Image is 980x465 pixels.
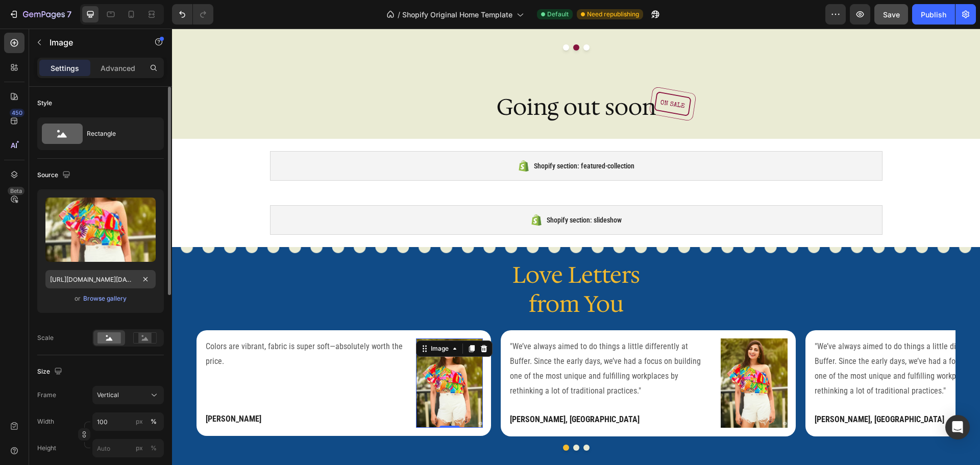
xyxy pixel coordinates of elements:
span: or [75,292,81,305]
img: WhatsApp_Image_2025-07-25_at_14.26.34_179578e4.jpg [549,310,616,399]
div: Browse gallery [83,294,127,303]
span: Vertical [97,390,119,400]
label: Width [37,417,54,426]
span: Shopify section: slideshow [375,185,450,198]
button: Carousel Next Arrow [790,347,806,363]
div: Rectangle [87,122,149,145]
input: px% [92,412,164,431]
img: preview-image [45,198,156,262]
button: Browse gallery [83,293,127,304]
input: https://example.com/image.jpg [45,270,156,288]
strong: [PERSON_NAME], [GEOGRAPHIC_DATA] [643,386,772,396]
button: Carousel Back Arrow [2,347,18,363]
span: / [398,9,400,20]
div: Scale [37,333,54,342]
label: Height [37,444,56,453]
span: Shopify Original Home Template [402,9,512,20]
button: 7 [4,4,76,25]
div: Beta [8,187,24,195]
div: % [151,417,157,426]
img: WhatsApp_Image_2025-07-25_at_14.26.34_179578e4.jpg [244,310,311,399]
button: Publish [912,4,955,25]
div: Source [37,168,72,182]
p: Settings [51,63,79,74]
p: 7 [67,8,71,20]
span: Need republishing [587,10,639,19]
div: Publish [921,9,946,20]
div: Undo/Redo [172,4,213,25]
div: Rich Text Editor. Editing area: main [33,382,90,399]
span: Default [547,10,569,19]
div: px [136,417,143,426]
button: % [133,442,145,454]
p: Image [50,36,136,48]
div: Rich Text Editor. Editing area: main [33,310,233,341]
button: Vertical [92,386,164,404]
div: Image [257,315,279,325]
div: Size [37,365,64,379]
button: Dot [401,416,407,422]
div: % [151,444,157,453]
input: px% [92,439,164,457]
strong: [PERSON_NAME] [34,385,89,395]
button: % [133,415,145,428]
p: "We’ve always aimed to do things a little differently at Buffer. Since the early days, we’ve had ... [643,311,841,370]
button: Dot [411,416,418,422]
div: Style [37,99,52,108]
iframe: To enrich screen reader interactions, please activate Accessibility in Grammarly extension settings [172,29,980,465]
p: Advanced [101,63,135,74]
img: gempages_580763247301362259-2d623bbc-3fe2-4fb9-a906-ef8f0fa2445c.svg [478,59,524,91]
div: 450 [10,109,24,117]
button: px [148,415,160,428]
p: Colors are vibrant, fabric is super soft—absolutely worth the price. [34,311,232,340]
button: Dot [391,416,397,422]
label: Frame [37,390,56,400]
strong: [PERSON_NAME], [GEOGRAPHIC_DATA] [338,386,468,396]
span: Save [883,10,900,19]
h2: Going out soon [324,63,485,94]
div: Open Intercom Messenger [945,415,970,439]
div: px [136,444,143,453]
button: Save [874,4,908,25]
button: px [148,442,160,454]
p: "We’ve always aimed to do things a little differently at Buffer. Since the early days, we’ve had ... [338,311,536,370]
span: Shopify section: featured-collection [362,131,462,143]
